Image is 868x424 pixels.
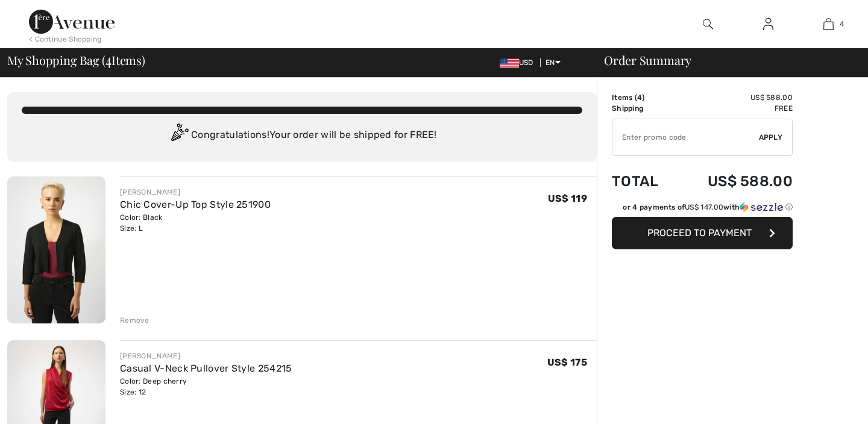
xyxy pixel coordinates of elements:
[105,51,112,67] span: 4
[623,202,793,213] div: or 4 payments of with
[753,17,783,32] a: Sign In
[612,103,676,114] td: Shipping
[120,376,292,397] div: Color: Deep cherry Size: 12
[676,161,793,202] td: US$ 588.00
[29,10,115,34] img: 1ère Avenue
[612,92,676,103] td: Items ( )
[7,176,105,323] img: Chic Cover-Up Top Style 251900
[167,123,191,148] img: Congratulation2.svg
[7,54,145,66] span: My Shopping Bag ( Items)
[120,315,149,326] div: Remove
[740,202,783,213] img: Sezzle
[703,17,713,31] img: search the website
[120,363,292,374] a: Casual V-Neck Pullover Style 254215
[120,187,271,198] div: [PERSON_NAME]
[120,212,271,234] div: Color: Black Size: L
[685,203,723,211] span: US$ 147.00
[590,54,861,66] div: Order Summary
[120,199,271,210] a: Chic Cover-Up Top Style 251900
[22,123,582,148] div: Congratulations! Your order will be shipped for FREE!
[763,17,773,31] img: My Info
[840,19,844,30] span: 4
[676,103,793,114] td: Free
[759,132,783,143] span: Apply
[612,202,793,217] div: or 4 payments ofUS$ 147.00withSezzle Click to learn more about Sezzle
[637,93,642,102] span: 4
[500,58,538,67] span: USD
[612,161,676,202] td: Total
[799,17,858,31] a: 4
[647,227,752,238] span: Proceed to Payment
[29,34,102,45] div: < Continue Shopping
[500,58,519,68] img: US Dollar
[612,217,793,249] button: Proceed to Payment
[547,357,587,368] span: US$ 175
[548,193,587,204] span: US$ 119
[823,17,834,31] img: My Bag
[612,119,759,155] input: Promo code
[546,58,561,67] span: EN
[676,92,793,103] td: US$ 588.00
[120,351,292,361] div: [PERSON_NAME]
